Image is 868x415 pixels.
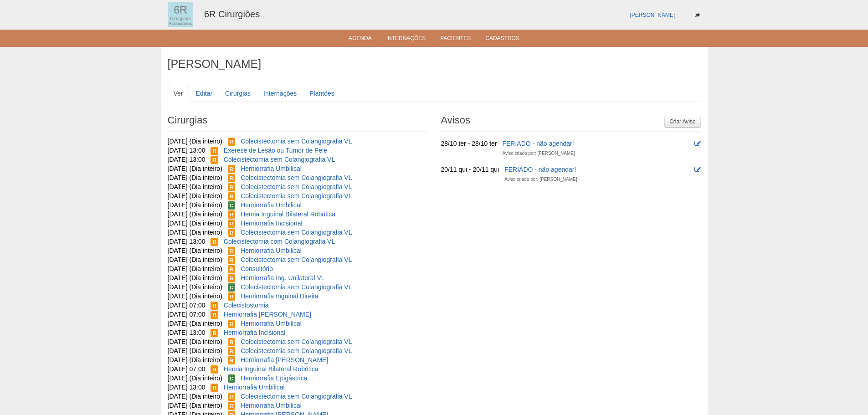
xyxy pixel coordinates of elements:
span: [DATE] (Dia inteiro) [168,247,222,254]
span: Reservada [228,256,236,264]
a: Herniorrafia [PERSON_NAME] [241,356,328,364]
div: 20/11 qui - 20/11 qui [441,165,499,174]
span: [DATE] (Dia inteiro) [168,201,222,209]
span: [DATE] (Dia inteiro) [168,320,222,327]
a: FERIADO - não agendar! [504,166,576,173]
a: Colecistectomia sem Colangiografia VL [224,156,335,163]
span: [DATE] (Dia inteiro) [168,347,222,354]
i: Editar [694,166,701,173]
span: [DATE] (Dia inteiro) [168,165,222,172]
span: [DATE] 07:00 [168,311,205,318]
a: Colecistectomia sem Colangiografia VL [241,192,352,200]
a: Colecistectomia sem Colangiografia VL [241,283,352,291]
a: Plantões [303,85,340,102]
span: [DATE] 13:00 [168,147,205,154]
span: [DATE] (Dia inteiro) [168,283,222,291]
span: Reservada [228,183,236,191]
span: Reservada [228,292,236,301]
span: Confirmada [228,374,236,383]
span: [DATE] (Dia inteiro) [168,265,222,272]
span: Reservada [228,402,236,410]
a: Internações [257,85,303,102]
span: Reservada [228,338,236,346]
a: Colecistectomia com Colangiografia VL [224,238,335,245]
span: [DATE] (Dia inteiro) [168,374,222,382]
span: Reservada [228,347,236,355]
a: Colecistectomia sem Colangiografia VL [241,174,352,181]
a: Colecistectomia sem Colangiografia VL [241,393,352,400]
a: Editar [190,85,219,102]
span: [DATE] (Dia inteiro) [168,338,222,345]
a: Colecistectomia sem Colangiografia VL [241,338,352,345]
span: Reservada [228,229,236,237]
span: [DATE] 13:00 [168,156,205,163]
a: Herniorrafia Inguinal Direita [241,292,318,300]
div: 28/10 ter - 28/10 ter [441,139,497,148]
a: Colecistectomia sem Colangiografia VL [241,347,352,354]
a: FERIADO - não agendar! [502,140,574,147]
span: Reservada [211,156,218,164]
a: Herniorrafia Umbilical [241,320,302,327]
span: [DATE] (Dia inteiro) [168,174,222,181]
a: Pacientes [440,35,471,44]
a: 6R Cirurgiões [204,9,260,19]
span: [DATE] (Dia inteiro) [168,229,222,236]
a: Herniorrafia [PERSON_NAME] [224,311,311,318]
h1: [PERSON_NAME] [168,58,701,70]
a: Herniorrafia Umbilical [241,201,302,209]
span: [DATE] (Dia inteiro) [168,274,222,282]
div: Aviso criado por: [PERSON_NAME] [502,149,575,158]
span: [DATE] (Dia inteiro) [168,393,222,400]
a: Herniorrafia Epigástrica [241,374,307,382]
a: Colecistectomia sem Colangiografia VL [241,183,352,190]
a: Colecistectomia sem Colangiografia VL [241,256,352,263]
span: Reservada [211,311,218,319]
span: Reservada [211,147,218,155]
a: Colecistectomia sem Colangiografia VL [241,138,352,145]
span: Reservada [211,384,218,392]
a: Hernia Inguinal Bilateral Robótica [241,210,335,218]
span: Reservada [228,393,236,401]
a: Herniorrafia Incisional [241,220,302,227]
i: Sair [695,12,700,18]
span: [DATE] (Dia inteiro) [168,402,222,409]
span: Reservada [228,210,236,219]
span: [DATE] 07:00 [168,365,205,373]
span: [DATE] 07:00 [168,302,205,309]
span: [DATE] 13:00 [168,329,205,336]
span: [DATE] (Dia inteiro) [168,220,222,227]
span: [DATE] (Dia inteiro) [168,356,222,364]
span: Reservada [211,238,218,246]
a: Herniorrafia Umbilical [241,247,302,254]
span: Confirmada [228,283,236,292]
div: Aviso criado por: [PERSON_NAME] [504,175,577,184]
span: [DATE] (Dia inteiro) [168,210,222,218]
span: Reservada [228,174,236,182]
span: [DATE] (Dia inteiro) [168,138,222,145]
span: [DATE] (Dia inteiro) [168,292,222,300]
a: Hernia Inguinal Bilateral Robótica [224,365,318,373]
a: [PERSON_NAME] [630,12,675,18]
span: [DATE] 13:00 [168,384,205,391]
a: Herniorrafia Umbilical [241,402,302,409]
span: [DATE] (Dia inteiro) [168,192,222,200]
a: Criar Aviso [664,116,700,128]
h2: Avisos [441,111,701,132]
a: Herniorrafia Umbilical [241,165,302,172]
a: Ver [168,85,189,102]
span: [DATE] (Dia inteiro) [168,256,222,263]
span: Reservada [228,247,236,255]
span: [DATE] 13:00 [168,238,205,245]
a: Herniorrafia Incisional [224,329,285,336]
span: Reservada [228,265,236,273]
a: Colecistostomia [224,302,269,309]
a: Consultório [241,265,273,272]
a: Colecistectomia sem Colangiografia VL [241,229,352,236]
a: Herniorrafia Ing. Unilateral VL [241,274,324,282]
a: Cadastros [485,35,519,44]
span: Reservada [228,274,236,282]
span: Reservada [228,192,236,200]
span: Reservada [228,138,236,146]
a: Exerese de Lesão ou Tumor de Pele [224,147,327,154]
span: Reservada [228,320,236,328]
